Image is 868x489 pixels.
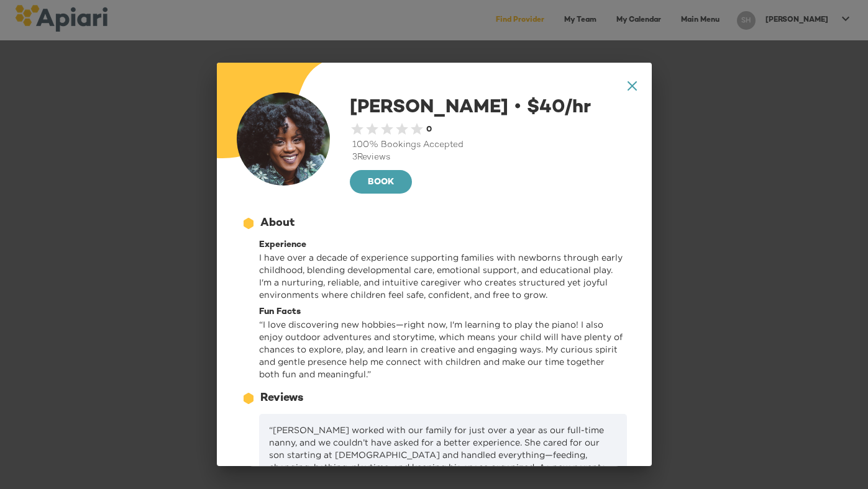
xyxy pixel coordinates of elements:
[424,124,432,136] div: 0
[259,320,623,379] span: “ I love discovering new hobbies—right now, I'm learning to play the piano! I also enjoy outdoor ...
[508,98,591,118] span: $ 40 /hr
[350,139,632,151] div: 100 % Bookings Accepted
[350,170,412,194] button: BOOK
[259,251,626,301] p: I have over a decade of experience supporting families with newborns through early childhood, ble...
[259,239,626,251] div: Experience
[260,390,303,406] div: Reviews
[513,96,522,115] span: •
[259,306,626,318] div: Fun Facts
[350,151,632,164] div: 3 Reviews
[360,175,402,191] span: BOOK
[260,215,295,231] div: About
[350,92,632,195] div: [PERSON_NAME]
[237,92,330,186] img: user-photo-123-1750454176537.jpeg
